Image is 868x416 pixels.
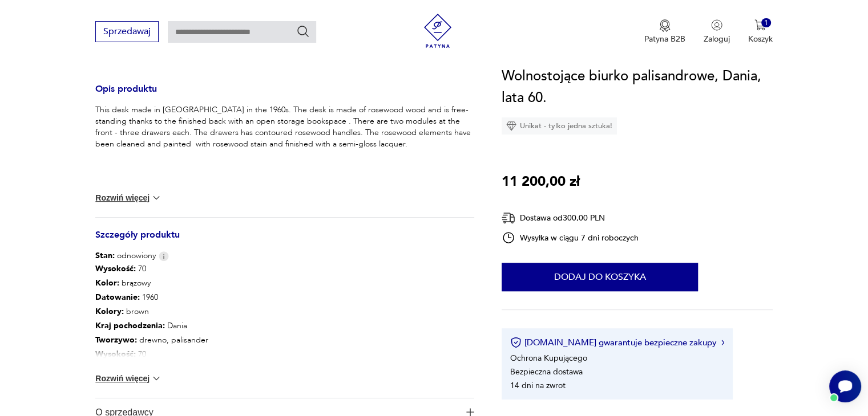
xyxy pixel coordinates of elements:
[466,408,474,416] img: Ikona plusa
[502,231,639,244] div: Wysyłka w ciągu 7 dni roboczych
[95,304,246,319] p: brown
[754,19,766,31] img: Ikona koszyka
[502,171,580,193] p: 11 200,00 zł
[502,211,639,225] div: Dostawa od 300,00 PLN
[95,28,159,36] a: Sprzedawaj
[502,117,617,134] div: Unikat - tylko jedna sztuka!
[421,14,455,48] img: Patyna - sklep z meblami i dekoracjami vintage
[95,373,162,384] button: Rozwiń więcej
[644,19,685,44] a: Ikona medaluPatyna B2B
[95,250,115,261] b: Stan:
[704,34,730,44] p: Zaloguj
[829,370,861,402] iframe: Smartsupp widget button
[95,278,119,288] b: Kolor:
[748,34,773,44] p: Koszyk
[95,290,246,304] p: 1960
[159,251,169,261] img: Info icon
[95,319,246,333] p: Dania
[704,19,730,44] button: Zaloguj
[151,192,162,203] img: chevron down
[644,34,685,44] p: Patyna B2B
[296,25,310,38] button: Szukaj
[95,250,156,262] span: odnowiony
[95,335,137,345] b: Tworzywo :
[510,380,566,391] li: 14 dni na zwrot
[510,337,724,348] button: [DOMAIN_NAME] gwarantuje bezpieczne zakupy
[95,292,140,303] b: Datowanie :
[761,18,771,28] div: 1
[95,333,246,347] p: drewno, palisander
[502,66,773,109] h1: Wolnostojące biurko palisandrowe, Dania, lata 60.
[95,320,165,331] b: Kraj pochodzenia :
[659,19,671,32] img: Ikona medalu
[748,19,773,44] button: 1Koszyk
[510,337,522,348] img: Ikona certyfikatu
[95,347,246,361] p: 70
[95,85,474,104] h3: Opis produktu
[95,231,474,250] h3: Szczegóły produktu
[151,373,162,384] img: chevron down
[644,19,685,44] button: Patyna B2B
[95,263,136,274] b: Wysokość :
[502,211,515,225] img: Ikona dostawy
[95,21,159,42] button: Sprzedawaj
[506,121,516,131] img: Ikona diamentu
[95,104,474,150] p: This desk made in [GEOGRAPHIC_DATA] in the 1960s. The desk is made of rosewood wood and is free-s...
[721,340,725,345] img: Ikona strzałki w prawo
[510,366,583,377] li: Bezpieczna dostawa
[711,19,722,31] img: Ikonka użytkownika
[502,263,698,291] button: Dodaj do koszyka
[95,306,124,317] b: Kolory :
[510,353,587,364] li: Ochrona Kupującego
[95,262,246,276] p: 70
[95,349,136,360] b: Wysokość :
[95,276,246,290] p: brązowy
[95,192,162,203] button: Rozwiń więcej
